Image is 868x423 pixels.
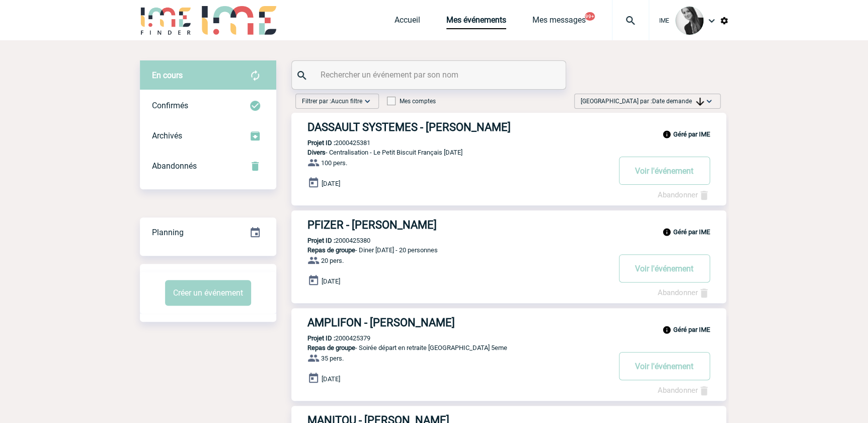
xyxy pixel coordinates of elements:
[387,98,436,105] label: Mes comptes
[704,96,714,106] img: baseline_expand_more_white_24dp-b.png
[675,7,703,35] img: 101050-0.jpg
[307,344,355,351] span: Repas de groupe
[696,98,704,106] img: arrow_downward.png
[662,228,671,237] img: info_black_24dp.svg
[291,334,370,342] p: 2000425379
[152,70,183,80] span: En cours
[307,219,609,231] h3: PFIZER - [PERSON_NAME]
[321,159,347,167] span: 100 pers.
[291,219,726,231] a: PFIZER - [PERSON_NAME]
[140,218,276,248] div: Retrouvez ici tous vos événements organisés par date et état d'avancement
[394,15,420,29] a: Accueil
[662,130,671,139] img: info_black_24dp.svg
[331,98,362,105] span: Aucun filtre
[362,96,372,106] img: baseline_expand_more_white_24dp-b.png
[321,355,344,362] span: 35 pers.
[532,15,586,29] a: Mes messages
[291,316,726,329] a: AMPLIFON - [PERSON_NAME]
[291,139,370,147] p: 2000425381
[140,151,276,181] div: Retrouvez ici tous vos événements annulés
[659,17,669,24] span: IME
[673,130,710,138] b: Géré par IME
[302,96,362,106] span: Filtrer par :
[307,334,335,342] b: Projet ID :
[658,386,710,395] a: Abandonner
[140,121,276,151] div: Retrouvez ici tous les événements que vous avez décidé d'archiver
[673,326,710,333] b: Géré par IME
[318,67,542,82] input: Rechercher un événement par son nom
[152,131,182,140] span: Archivés
[581,96,704,106] span: [GEOGRAPHIC_DATA] par :
[619,157,710,185] button: Voir l'événement
[619,254,710,283] button: Voir l'événement
[322,180,340,187] span: [DATE]
[291,149,609,156] p: - Centralisation - Le Petit Biscuit Français [DATE]
[291,237,370,244] p: 2000425380
[140,217,276,247] a: Planning
[307,237,335,244] b: Projet ID :
[658,190,710,199] a: Abandonner
[321,257,344,264] span: 20 pers.
[291,344,609,351] p: - Soirée départ en retraite [GEOGRAPHIC_DATA] 5eme
[140,6,192,35] img: IME-Finder
[307,316,609,329] h3: AMPLIFON - [PERSON_NAME]
[307,121,609,133] h3: DASSAULT SYSTEMES - [PERSON_NAME]
[307,246,355,254] span: Repas de groupe
[658,288,710,297] a: Abandonner
[152,228,184,237] span: Planning
[662,325,671,334] img: info_black_24dp.svg
[307,139,335,147] b: Projet ID :
[585,12,595,21] button: 99+
[165,280,251,306] button: Créer un événement
[152,101,188,110] span: Confirmés
[673,228,710,236] b: Géré par IME
[291,246,609,254] p: - Diner [DATE] - 20 personnes
[619,352,710,380] button: Voir l'événement
[291,121,726,133] a: DASSAULT SYSTEMES - [PERSON_NAME]
[652,98,704,105] span: Date demande
[322,277,340,285] span: [DATE]
[322,375,340,383] span: [DATE]
[446,15,506,29] a: Mes événements
[307,149,326,156] span: Divers
[152,161,197,171] span: Abandonnés
[140,60,276,91] div: Retrouvez ici tous vos évènements avant confirmation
